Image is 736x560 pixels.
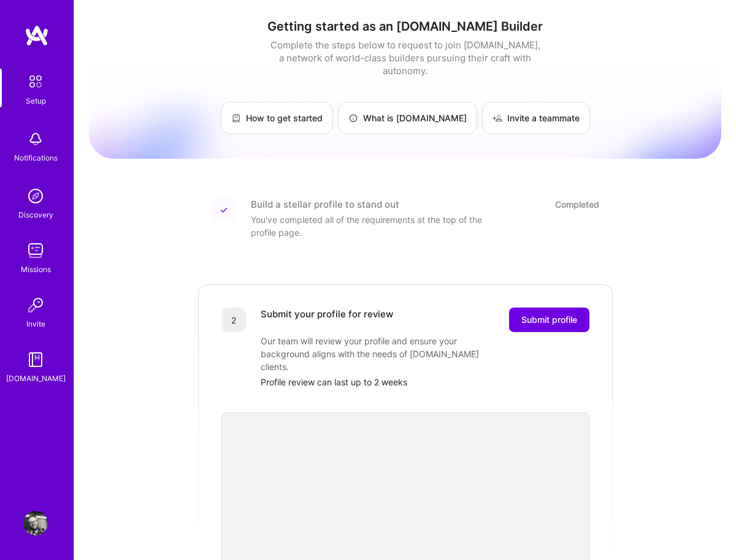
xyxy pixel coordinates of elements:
[261,376,589,388] div: Profile review can last up to 2 weeks
[348,113,358,123] img: What is A.Team
[26,317,45,330] div: Invite
[6,372,66,385] div: [DOMAIN_NAME]
[23,238,48,263] img: teamwork
[220,206,228,214] img: Completed
[14,151,58,164] div: Notifications
[23,127,48,151] img: bell
[89,19,721,34] h1: Getting started as an [DOMAIN_NAME] Builder
[221,102,333,134] a: How to get started
[482,102,590,134] a: Invite a teammate
[23,184,48,208] img: discovery
[23,347,48,372] img: guide book
[261,308,393,332] div: Submit your profile for review
[18,208,53,221] div: Discovery
[221,308,246,332] div: 2
[521,314,577,326] span: Submit profile
[23,69,48,94] img: setup
[338,102,477,134] a: What is [DOMAIN_NAME]
[251,198,399,211] div: Build a stellar profile to stand out
[267,39,543,77] div: Complete the steps below to request to join [DOMAIN_NAME], a network of world-class builders purs...
[21,263,51,276] div: Missions
[555,198,599,211] div: Completed
[20,511,51,535] a: User Avatar
[261,335,506,373] div: Our team will review your profile and ensure your background aligns with the needs of [DOMAIN_NAM...
[26,94,46,107] div: Setup
[25,25,49,47] img: logo
[231,113,241,123] img: How to get started
[251,213,496,239] div: You've completed all of the requirements at the top of the profile page.
[509,308,589,332] button: Submit profile
[23,293,48,317] img: Invite
[493,113,502,123] img: Invite a teammate
[23,511,48,535] img: User Avatar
